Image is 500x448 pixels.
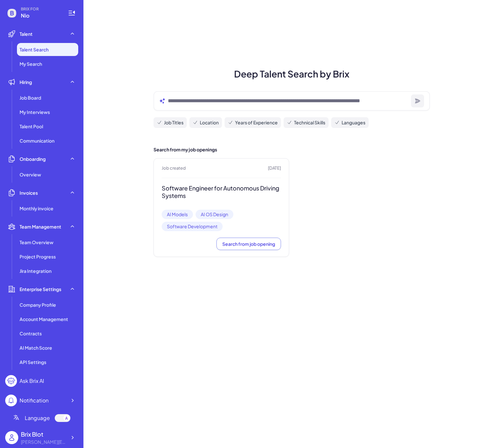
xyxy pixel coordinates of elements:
span: Job Board [20,94,41,101]
span: My Search [20,61,42,67]
span: Hiring [20,79,32,85]
img: user_logo.png [5,431,18,444]
span: Contracts [20,330,42,337]
span: API Settings [20,359,46,365]
h2: Search from my job openings [154,146,430,153]
span: Talent Search [20,46,49,53]
span: BRIX FOR [21,7,60,12]
span: AI OS Design [196,210,233,219]
div: Brix Blot [21,430,66,439]
span: Onboarding [20,156,46,162]
span: Location [200,119,219,126]
span: Job Titles [164,119,184,126]
div: Notification [20,397,49,404]
span: Invoices [20,189,38,196]
span: Search from job opening [222,241,275,247]
span: Account Management [20,316,68,322]
span: Overview [20,171,41,178]
span: Jira Integration [20,268,51,274]
span: Company Profile [20,301,56,308]
span: Nio [21,12,60,20]
span: Software Development [162,222,223,231]
span: AI Models [162,210,193,219]
h3: Software Engineer for Autonomous Driving Systems [162,185,281,199]
span: Job created [162,165,186,172]
span: Talent Pool [20,123,43,130]
span: Years of Experience [235,119,278,126]
span: Monthly invoice [20,205,53,212]
span: Project Progress [20,253,56,260]
span: My Interviews [20,109,50,115]
span: Language [25,414,50,422]
span: Enterprise Settings [20,286,61,292]
span: Team Overview [20,239,53,245]
span: Communication [20,137,54,144]
div: blake@joinbrix.com [21,439,66,445]
span: Technical Skills [294,119,325,126]
div: Ask Brix AI [20,377,44,385]
h1: Deep Talent Search by Brix [146,67,438,81]
span: Languages [342,119,365,126]
span: Team Management [20,223,61,230]
button: Search from job opening [216,238,281,250]
span: AI Match Score [20,344,52,351]
span: Talent [20,31,33,37]
span: [DATE] [268,165,281,172]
